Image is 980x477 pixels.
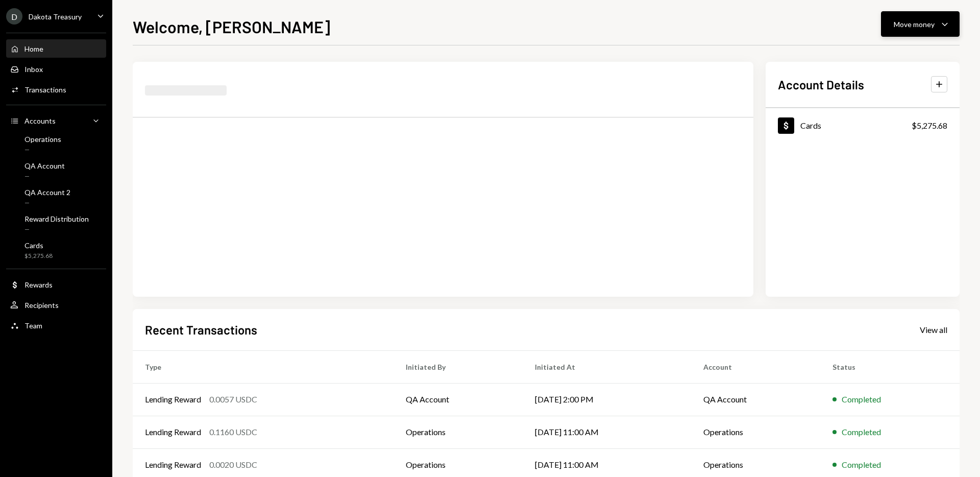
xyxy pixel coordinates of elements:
[6,132,106,156] a: Operations—
[24,241,53,250] div: Cards
[920,324,947,335] a: View all
[145,459,201,471] div: Lending Reward
[24,199,70,207] div: —
[523,383,691,416] td: [DATE] 2:00 PM
[523,416,691,448] td: [DATE] 11:00 AM
[24,280,53,289] div: Rewards
[766,108,960,142] a: Cards$5,275.68
[29,12,82,21] div: Dakota Treasury
[24,161,65,170] div: QA Account
[820,350,960,383] th: Status
[209,393,257,406] div: 0.0057 USDC
[394,416,523,448] td: Operations
[6,111,106,130] a: Accounts
[920,325,947,335] div: View all
[209,426,257,438] div: 0.1160 USDC
[6,8,22,25] div: D
[894,19,935,30] div: Move money
[24,44,43,53] div: Home
[6,39,106,58] a: Home
[6,275,106,294] a: Rewards
[394,350,523,383] th: Initiated By
[691,416,820,448] td: Operations
[24,214,89,223] div: Reward Distribution
[842,459,881,471] div: Completed
[24,252,53,260] div: $5,275.68
[912,120,947,132] div: $5,275.68
[6,238,106,263] a: Cards$5,275.68
[24,85,66,94] div: Transactions
[6,211,106,236] a: Reward Distribution—
[24,321,42,330] div: Team
[842,393,881,406] div: Completed
[778,76,864,93] h2: Account Details
[6,60,106,78] a: Inbox
[881,11,960,37] button: Move money
[145,426,201,438] div: Lending Reward
[6,158,106,183] a: QA Account—
[133,350,394,383] th: Type
[6,80,106,99] a: Transactions
[800,121,821,130] div: Cards
[24,225,89,234] div: —
[24,172,65,181] div: —
[24,301,59,309] div: Recipients
[394,383,523,416] td: QA Account
[6,296,106,314] a: Recipients
[24,135,61,144] div: Operations
[24,65,43,74] div: Inbox
[145,393,201,406] div: Lending Reward
[145,321,257,338] h2: Recent Transactions
[691,350,820,383] th: Account
[24,188,70,197] div: QA Account 2
[133,16,330,37] h1: Welcome, [PERSON_NAME]
[523,350,691,383] th: Initiated At
[6,185,106,209] a: QA Account 2—
[842,426,881,438] div: Completed
[209,459,257,471] div: 0.0020 USDC
[24,116,56,125] div: Accounts
[6,316,106,335] a: Team
[691,383,820,416] td: QA Account
[24,146,61,154] div: —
